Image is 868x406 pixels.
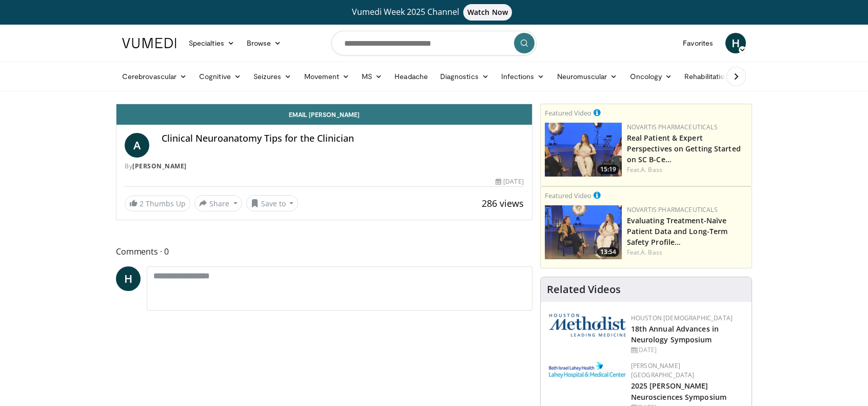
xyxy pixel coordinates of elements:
img: 5e4488cc-e109-4a4e-9fd9-73bb9237ee91.png.150x105_q85_autocrop_double_scale_upscale_version-0.2.png [549,314,626,337]
a: A [125,133,149,158]
span: 286 views [482,197,524,209]
a: H [725,33,746,53]
img: 37a18655-9da9-4d40-a34e-6cccd3ffc641.png.150x105_q85_crop-smart_upscale.png [545,205,622,259]
img: e7977282-282c-4444-820d-7cc2733560fd.jpg.150x105_q85_autocrop_double_scale_upscale_version-0.2.jpg [549,361,626,378]
a: Email [PERSON_NAME] [116,104,532,125]
div: [DATE] [631,345,743,355]
a: Cognitive [193,66,247,87]
input: Search topics, interventions [331,31,537,55]
div: By [125,162,524,171]
a: Real Patient & Expert Perspectives on Getting Started on SC B-Ce… [627,133,741,164]
small: Featured Video [545,191,591,200]
a: Houston [DEMOGRAPHIC_DATA] [631,314,733,322]
a: H [116,266,141,291]
a: Movement [298,66,356,87]
button: Save to [246,195,299,211]
img: VuMedi Logo [122,38,176,48]
a: Browse [241,33,288,53]
a: Oncology [624,66,679,87]
span: 2 [140,199,144,208]
a: Novartis Pharmaceuticals [627,205,718,214]
a: 15:19 [545,123,622,177]
h4: Related Videos [547,283,621,296]
span: Comments 0 [116,245,532,258]
a: 2025 [PERSON_NAME] Neurosciences Symposium [631,381,726,401]
a: [PERSON_NAME][GEOGRAPHIC_DATA] [631,361,695,379]
a: Vumedi Week 2025 ChannelWatch Now [124,4,744,21]
a: Novartis Pharmaceuticals [627,123,718,131]
a: Specialties [183,33,241,53]
div: Feat. [627,248,747,257]
a: A. Bass [641,248,662,257]
span: Watch Now [463,4,512,21]
span: Vumedi Week 2025 Channel [352,6,516,17]
a: Neuromuscular [551,66,624,87]
a: Favorites [677,33,719,53]
h4: Clinical Neuroanatomy Tips for the Clinician [162,133,524,144]
a: [PERSON_NAME] [132,162,187,170]
a: Rehabilitation [678,66,735,87]
span: 13:54 [597,247,619,257]
a: A. Bass [641,165,662,174]
img: 2bf30652-7ca6-4be0-8f92-973f220a5948.png.150x105_q85_crop-smart_upscale.png [545,123,622,177]
a: 13:54 [545,205,622,259]
a: Seizures [247,66,298,87]
span: 15:19 [597,165,619,174]
a: 18th Annual Advances in Neurology Symposium [631,324,719,344]
a: Headache [388,66,434,87]
a: MS [356,66,388,87]
a: Cerebrovascular [116,66,193,87]
div: Feat. [627,165,747,175]
a: Diagnostics [434,66,495,87]
a: Evaluating Treatment-Naïve Patient Data and Long-Term Safety Profile… [627,216,728,247]
button: Share [194,195,242,211]
div: [DATE] [496,177,523,186]
a: Infections [495,66,551,87]
a: 2 Thumbs Up [125,196,190,211]
small: Featured Video [545,108,591,118]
